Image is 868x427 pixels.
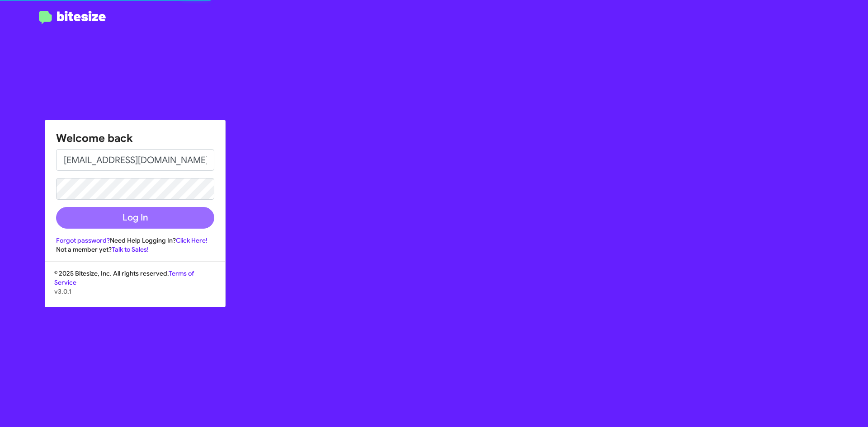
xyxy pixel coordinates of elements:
div: Need Help Logging In? [56,236,214,245]
input: Email address [56,149,214,171]
a: Talk to Sales! [112,245,149,253]
a: Click Here! [176,236,208,244]
p: v3.0.1 [54,287,216,296]
button: Log In [56,207,214,229]
a: Forgot password? [56,236,110,244]
div: Not a member yet? [56,245,214,254]
h1: Welcome back [56,131,214,145]
div: © 2025 Bitesize, Inc. All rights reserved. [45,269,225,307]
